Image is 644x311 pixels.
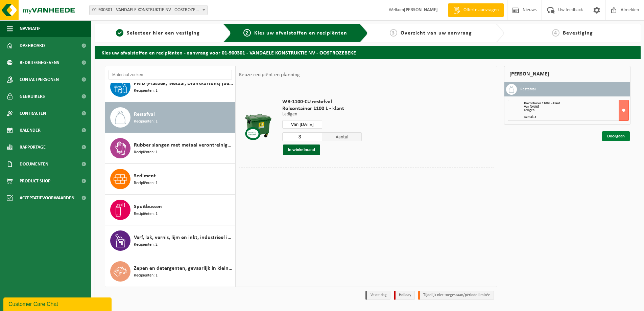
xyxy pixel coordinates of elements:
[243,29,251,37] span: 2
[322,132,362,141] span: Aantal
[254,30,347,36] span: Kies uw afvalstoffen en recipiënten
[524,105,539,109] strong: Van [DATE]
[282,120,322,129] input: Selecteer datum
[134,172,156,180] span: Sediment
[524,102,560,105] span: Rolcontainer 1100 L - klant
[404,7,438,13] strong: [PERSON_NAME]
[105,225,235,256] button: Verf, lak, vernis, lijm en inkt, industrieel in 200lt-vat Recipiënten: 2
[552,29,559,37] span: 4
[134,149,158,156] span: Recipiënten: 1
[134,110,155,118] span: Restafval
[89,5,208,15] span: 01-900301 - VANDAELE KONSTRUKTIE NV - OOSTROZEBEKE
[20,190,74,206] span: Acceptatievoorwaarden
[418,291,494,300] li: Tijdelijk niet toegestaan/période limitée
[134,272,158,279] span: Recipiënten: 1
[20,54,59,71] span: Bedrijfsgegevens
[134,234,233,242] span: Verf, lak, vernis, lijm en inkt, industrieel in 200lt-vat
[282,105,362,112] span: Rolcontainer 1100 L - klant
[134,80,233,88] span: PMD (Plastiek, Metaal, Drankkartons) (bedrijven)
[401,30,472,36] span: Overzicht van uw aanvraag
[20,20,41,37] span: Navigatie
[20,173,50,190] span: Product Shop
[20,122,41,139] span: Kalender
[563,30,593,36] span: Bevestiging
[20,139,46,156] span: Rapportage
[134,141,233,149] span: Rubber slangen met metaal verontreinigd met olie
[448,3,504,17] a: Offerte aanvragen
[105,195,235,225] button: Spuitbussen Recipiënten: 1
[504,66,630,82] div: [PERSON_NAME]
[602,131,630,141] a: Doorgaan
[20,37,45,54] span: Dashboard
[105,256,235,287] button: Zepen en detergenten, gevaarlijk in kleinverpakking Recipiënten: 1
[520,84,536,95] h3: Restafval
[105,133,235,164] button: Rubber slangen met metaal verontreinigd met olie Recipiënten: 1
[3,296,113,311] iframe: chat widget
[116,29,123,37] span: 1
[134,211,158,217] span: Recipiënten: 1
[390,29,397,37] span: 3
[134,88,158,94] span: Recipiënten: 1
[462,7,500,14] span: Offerte aanvragen
[20,156,48,173] span: Documenten
[524,115,628,119] div: Aantal: 3
[394,291,415,300] li: Holiday
[105,164,235,195] button: Sediment Recipiënten: 1
[127,30,200,36] span: Selecteer hier een vestiging
[134,242,158,248] span: Recipiënten: 2
[98,29,218,37] a: 1Selecteer hier een vestiging
[282,98,362,105] span: WB-1100-CU restafval
[20,105,46,122] span: Contracten
[20,71,59,88] span: Contactpersonen
[20,88,45,105] span: Gebruikers
[105,71,235,102] button: PMD (Plastiek, Metaal, Drankkartons) (bedrijven) Recipiënten: 1
[236,66,303,83] div: Keuze recipiënt en planning
[134,264,233,272] span: Zepen en detergenten, gevaarlijk in kleinverpakking
[90,5,207,15] span: 01-900301 - VANDAELE KONSTRUKTIE NV - OOSTROZEBEKE
[282,112,362,117] p: Ledigen
[365,291,390,300] li: Vaste dag
[524,109,628,112] div: Ledigen
[134,118,158,125] span: Recipiënten: 1
[134,180,158,186] span: Recipiënten: 1
[134,203,162,211] span: Spuitbussen
[95,46,641,59] h2: Kies uw afvalstoffen en recipiënten - aanvraag voor 01-900301 - VANDAELE KONSTRUKTIE NV - OOSTROZ...
[109,70,232,80] input: Materiaal zoeken
[105,102,235,133] button: Restafval Recipiënten: 1
[283,145,320,155] button: In winkelmand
